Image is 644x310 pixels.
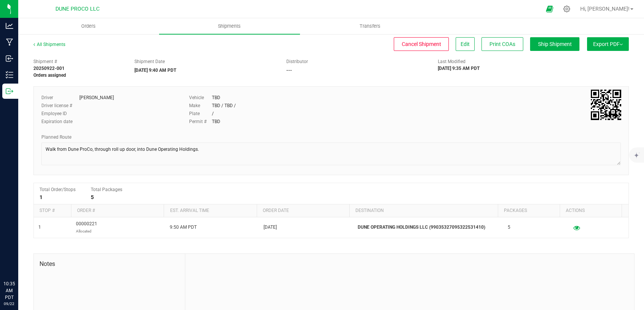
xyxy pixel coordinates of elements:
label: Driver license # [41,102,79,109]
button: Edit [456,37,475,51]
span: Notes [39,259,179,269]
label: Shipment Date [134,58,165,65]
th: Stop # [34,204,71,217]
p: Allocated [76,228,97,235]
label: Permit # [189,118,212,125]
span: Planned Route [41,134,71,140]
span: Orders [71,23,106,30]
inline-svg: Inbound [6,55,13,62]
span: Transfers [349,23,391,30]
p: 10:35 AM PDT [3,280,15,301]
label: Make [189,102,212,109]
div: Manage settings [562,5,571,13]
button: Export PDF [587,37,629,51]
strong: 20250922-001 [33,66,65,71]
div: TBD [212,118,220,125]
label: Last Modified [438,58,466,65]
p: 09/22 [3,301,15,307]
label: Plate [189,110,212,117]
span: Ship Shipment [538,41,572,47]
strong: 5 [91,194,94,200]
span: Open Ecommerce Menu [541,2,558,16]
label: Driver [41,94,79,101]
iframe: Resource center [8,249,30,272]
th: Order # [71,204,164,217]
div: / [212,110,214,117]
span: 9:50 AM PDT [170,224,197,231]
strong: [DATE] 9:40 AM PDT [134,68,176,73]
strong: 1 [39,194,43,200]
span: 1 [38,224,41,231]
th: Est. arrival time [164,204,256,217]
strong: --- [286,68,292,73]
qrcode: 20250922-001 [591,90,621,120]
span: Export PDF [593,41,623,47]
a: Transfers [300,18,441,34]
button: Ship Shipment [530,37,579,51]
inline-svg: Analytics [6,22,13,30]
label: Vehicle [189,94,212,101]
div: TBD [212,94,220,101]
inline-svg: Inventory [6,71,13,79]
span: Hi, [PERSON_NAME]! [580,6,630,12]
a: Shipments [159,18,300,34]
div: [PERSON_NAME] [79,94,114,101]
a: All Shipments [33,42,65,47]
th: Destination [349,204,498,217]
inline-svg: Outbound [6,87,13,95]
label: Employee ID [41,110,79,117]
span: 00000221 [76,220,97,235]
span: Print COAs [489,41,515,47]
span: Edit [461,41,470,47]
button: Print COAs [481,37,523,51]
span: Total Packages [91,187,122,192]
img: Scan me! [591,90,621,120]
label: Expiration date [41,118,79,125]
th: Packages [498,204,560,217]
th: Order date [257,204,349,217]
span: Shipment # [33,58,123,65]
span: Shipments [208,23,251,30]
span: [DATE] [264,224,277,231]
th: Actions [560,204,622,217]
strong: Orders assigned [33,73,66,78]
span: Cancel Shipment [402,41,441,47]
inline-svg: Manufacturing [6,38,13,46]
div: TBD / TBD / [212,102,236,109]
a: Orders [18,18,159,34]
span: DUNE PROCO LLC [55,6,99,12]
button: Cancel Shipment [394,37,449,51]
span: Total Order/Stops [39,187,76,192]
strong: [DATE] 9:35 AM PDT [438,66,480,71]
p: DUNE OPERATING HOLDINGS LLC (99035327095322531410) [358,224,499,231]
span: 5 [508,224,510,231]
label: Distributor [286,58,308,65]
